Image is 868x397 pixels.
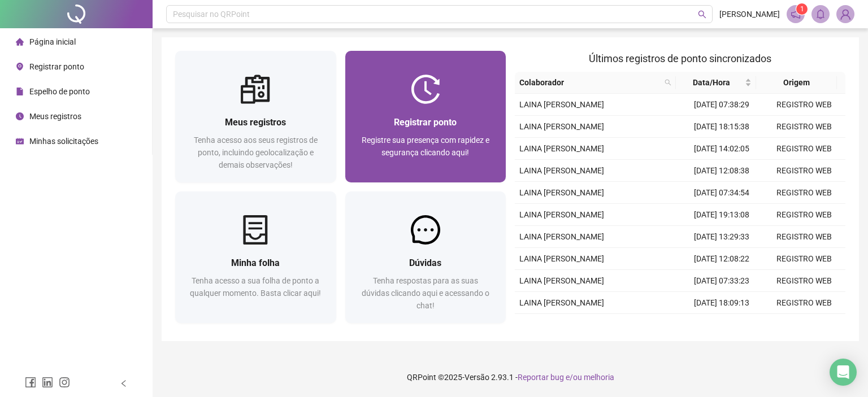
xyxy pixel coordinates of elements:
[194,136,318,169] span: Tenha acesso aos seus registros de ponto, incluindo geolocalização e demais observações!
[791,9,801,19] span: notification
[519,188,604,197] span: LAINA [PERSON_NAME]
[120,379,128,387] span: left
[680,204,763,226] td: [DATE] 19:13:08
[345,191,506,323] a: DúvidasTenha respostas para as suas dúvidas clicando aqui e acessando o chat!
[29,37,76,46] span: Página inicial
[16,38,24,46] span: home
[680,116,763,138] td: [DATE] 18:15:38
[345,51,506,182] a: Registrar pontoRegistre sua presença com rapidez e segurança clicando aqui!
[59,377,70,388] span: instagram
[763,138,845,160] td: REGISTRO WEB
[231,258,280,268] span: Minha folha
[837,6,854,23] img: 90501
[362,276,489,310] span: Tenha respostas para as suas dúvidas clicando aqui e acessando o chat!
[16,63,24,71] span: environment
[763,292,845,314] td: REGISTRO WEB
[25,377,36,388] span: facebook
[676,72,756,94] th: Data/Hora
[519,76,660,89] span: Colaborador
[16,88,24,95] span: file
[680,160,763,182] td: [DATE] 12:08:38
[763,248,845,270] td: REGISTRO WEB
[680,94,763,116] td: [DATE] 07:38:29
[662,74,674,91] span: search
[29,137,98,146] span: Minhas solicitações
[763,94,845,116] td: REGISTRO WEB
[175,191,336,323] a: Minha folhaTenha acesso a sua folha de ponto a qualquer momento. Basta clicar aqui!
[719,8,780,20] span: [PERSON_NAME]
[796,3,808,15] sup: 1
[763,270,845,292] td: REGISTRO WEB
[42,377,53,388] span: linkedin
[362,136,489,157] span: Registre sua presença com rapidez e segurança clicando aqui!
[680,248,763,270] td: [DATE] 12:08:22
[519,144,604,153] span: LAINA [PERSON_NAME]
[698,10,706,19] span: search
[680,182,763,204] td: [DATE] 07:34:54
[830,359,857,386] div: Open Intercom Messenger
[763,226,845,248] td: REGISTRO WEB
[763,182,845,204] td: REGISTRO WEB
[763,314,845,336] td: REGISTRO WEB
[29,62,84,71] span: Registrar ponto
[16,137,24,145] span: schedule
[680,76,743,89] span: Data/Hora
[519,254,604,263] span: LAINA [PERSON_NAME]
[29,112,81,121] span: Meus registros
[680,270,763,292] td: [DATE] 07:33:23
[519,166,604,175] span: LAINA [PERSON_NAME]
[680,226,763,248] td: [DATE] 13:29:33
[518,373,614,382] span: Reportar bug e/ou melhoria
[519,100,604,109] span: LAINA [PERSON_NAME]
[589,53,771,64] span: Últimos registros de ponto sincronizados
[756,72,836,94] th: Origem
[763,160,845,182] td: REGISTRO WEB
[763,204,845,226] td: REGISTRO WEB
[190,276,321,298] span: Tenha acesso a sua folha de ponto a qualquer momento. Basta clicar aqui!
[394,117,457,128] span: Registrar ponto
[519,276,604,285] span: LAINA [PERSON_NAME]
[519,232,604,241] span: LAINA [PERSON_NAME]
[153,357,868,397] footer: QRPoint © 2025 - 2.93.1 -
[665,79,671,86] span: search
[519,298,604,307] span: LAINA [PERSON_NAME]
[225,117,286,128] span: Meus registros
[800,5,804,13] span: 1
[763,116,845,138] td: REGISTRO WEB
[680,314,763,336] td: [DATE] 13:56:12
[815,9,826,19] span: bell
[680,138,763,160] td: [DATE] 14:02:05
[519,210,604,219] span: LAINA [PERSON_NAME]
[175,51,336,182] a: Meus registrosTenha acesso aos seus registros de ponto, incluindo geolocalização e demais observa...
[465,373,489,382] span: Versão
[680,292,763,314] td: [DATE] 18:09:13
[16,112,24,120] span: clock-circle
[29,87,90,96] span: Espelho de ponto
[409,258,441,268] span: Dúvidas
[519,122,604,131] span: LAINA [PERSON_NAME]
